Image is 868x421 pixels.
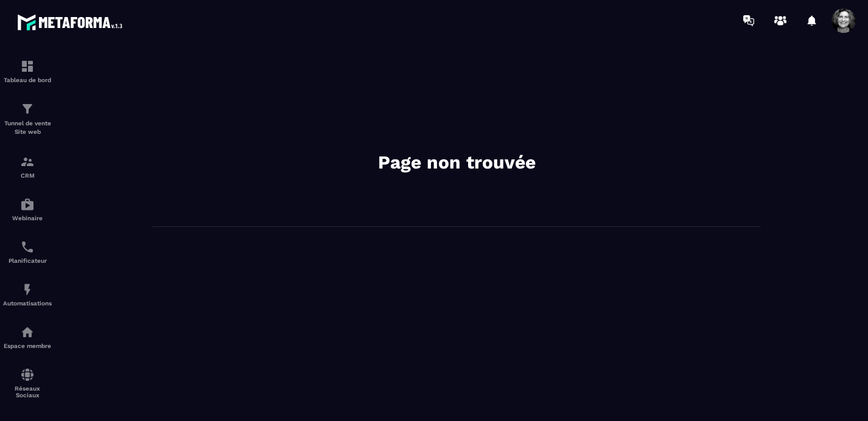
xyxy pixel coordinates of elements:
p: Webinaire [3,215,52,221]
img: scheduler [20,240,35,254]
img: automations [20,325,35,339]
a: automationsautomationsAutomatisations [3,273,52,316]
img: formation [20,102,35,116]
a: social-networksocial-networkRéseaux Sociaux [3,358,52,408]
a: automationsautomationsWebinaire [3,188,52,231]
p: Tableau de bord [3,77,52,83]
img: logo [17,11,127,33]
img: formation [20,155,35,169]
img: automations [20,282,35,297]
p: Tunnel de vente Site web [3,119,52,136]
p: Espace membre [3,343,52,349]
a: automationsautomationsEspace membre [3,316,52,358]
p: Planificateur [3,257,52,264]
a: formationformationTableau de bord [3,50,52,92]
img: social-network [20,367,35,382]
a: formationformationTunnel de vente Site web [3,92,52,145]
a: formationformationCRM [3,145,52,188]
img: formation [20,59,35,74]
h2: Page non trouvée [274,150,639,175]
img: automations [20,197,35,212]
p: Réseaux Sociaux [3,385,52,398]
p: Automatisations [3,300,52,307]
p: CRM [3,172,52,179]
a: schedulerschedulerPlanificateur [3,231,52,273]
